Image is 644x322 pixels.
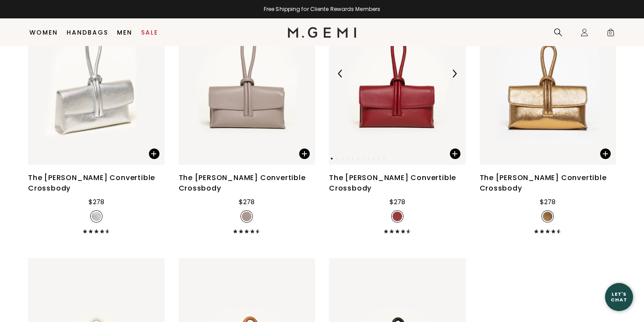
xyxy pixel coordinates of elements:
span: 0 [606,30,615,39]
img: v_7302484459579_SWATCH_472ce2f6-72db-4f15-9172-0bc7ba28d353_50x.jpg [543,212,552,221]
a: Women [29,29,58,36]
div: The [PERSON_NAME] Convertible Crossbody [28,173,165,194]
a: Handbags [67,29,108,36]
a: Men [117,29,132,36]
img: v_12528_SWATCH_50x.jpg [393,212,402,221]
a: Sale [141,29,158,36]
div: $278 [239,197,255,207]
div: $278 [88,197,104,207]
div: Let's Chat [605,291,633,302]
div: The [PERSON_NAME] Convertible Crossbody [480,173,616,194]
img: v_12527_SWATCH_50x.jpg [242,212,251,221]
div: $278 [540,197,556,207]
img: Next Arrow [450,70,458,78]
img: v_12434_SWATCH_50x.jpg [92,212,101,221]
img: Previous Arrow [336,70,344,78]
div: $278 [389,197,405,207]
div: The [PERSON_NAME] Convertible Crossbody [329,173,466,194]
img: M.Gemi [288,27,357,38]
div: The [PERSON_NAME] Convertible Crossbody [179,173,315,194]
